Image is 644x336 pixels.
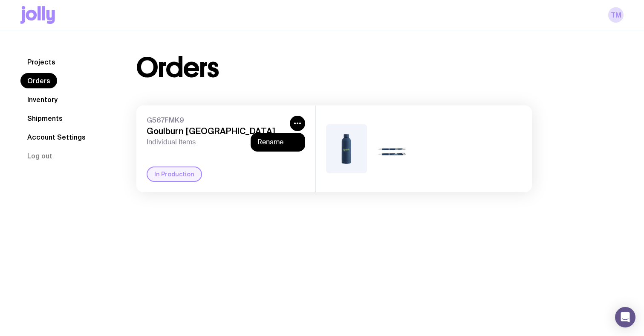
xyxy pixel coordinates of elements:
a: Inventory [20,92,64,107]
a: Account Settings [20,129,92,145]
button: Log out [20,148,59,164]
a: TM [608,7,624,23]
h1: Orders [136,54,219,82]
a: Projects [20,54,62,70]
div: Open Intercom Messenger [615,307,635,327]
a: Orders [20,73,57,88]
span: G567FMK9 [147,116,286,124]
a: Shipments [20,111,69,126]
div: In Production [147,167,202,182]
span: Individual Items [147,138,286,146]
h3: Goulburn [GEOGRAPHIC_DATA] [147,126,286,136]
button: Rename [257,138,298,146]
